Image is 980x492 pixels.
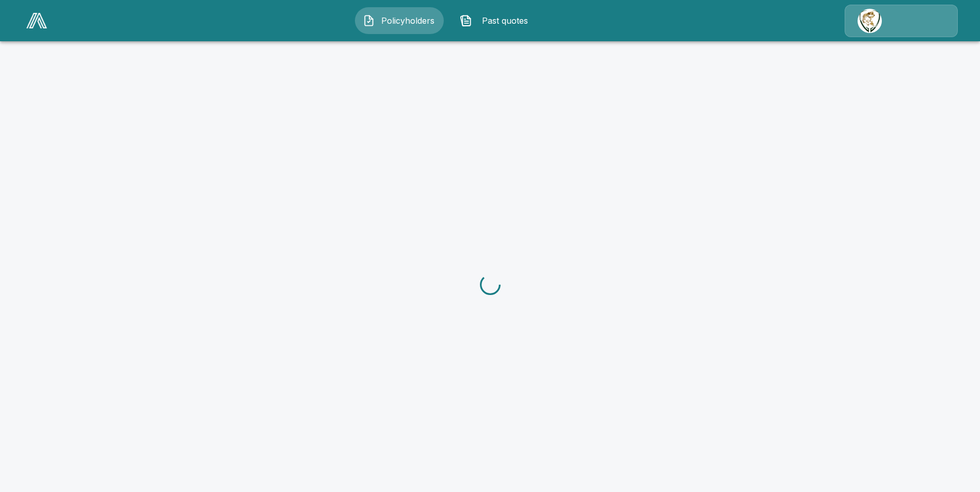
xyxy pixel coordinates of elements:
[460,14,472,27] img: Past quotes Icon
[476,14,533,27] span: Past quotes
[379,14,436,27] span: Policyholders
[26,13,47,28] img: AA Logo
[452,7,541,34] button: Past quotes IconPast quotes
[355,7,444,34] button: Policyholders IconPolicyholders
[363,14,375,27] img: Policyholders Icon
